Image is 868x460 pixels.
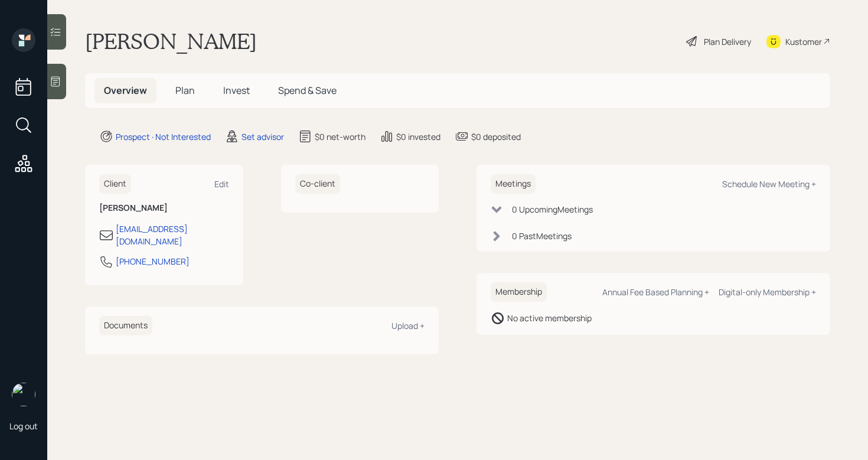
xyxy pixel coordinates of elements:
div: Set advisor [242,131,284,143]
div: Kustomer [785,35,822,48]
span: Plan [175,84,195,97]
div: Prospect · Not Interested [116,131,211,143]
h6: Meetings [491,174,536,194]
div: Schedule New Meeting + [722,178,816,190]
span: Invest [223,84,250,97]
span: Overview [104,84,147,97]
img: retirable_logo.png [12,383,35,406]
div: Upload + [391,320,425,331]
h6: Client [99,174,131,194]
span: Spend & Save [278,84,337,97]
h1: [PERSON_NAME] [85,28,257,54]
div: Digital-only Membership + [719,286,816,298]
div: [PHONE_NUMBER] [116,255,190,267]
div: Plan Delivery [704,35,751,48]
div: [EMAIL_ADDRESS][DOMAIN_NAME] [116,223,229,247]
div: No active membership [507,312,592,324]
div: $0 deposited [471,131,521,143]
div: Edit [214,178,229,190]
div: 0 Upcoming Meeting s [512,203,593,216]
h6: [PERSON_NAME] [99,203,229,213]
h6: Membership [491,282,547,302]
div: 0 Past Meeting s [512,230,572,242]
div: $0 invested [396,131,440,143]
div: Log out [9,420,38,432]
div: $0 net-worth [315,131,366,143]
h6: Documents [99,316,152,335]
h6: Co-client [295,174,340,194]
div: Annual Fee Based Planning + [602,286,709,298]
